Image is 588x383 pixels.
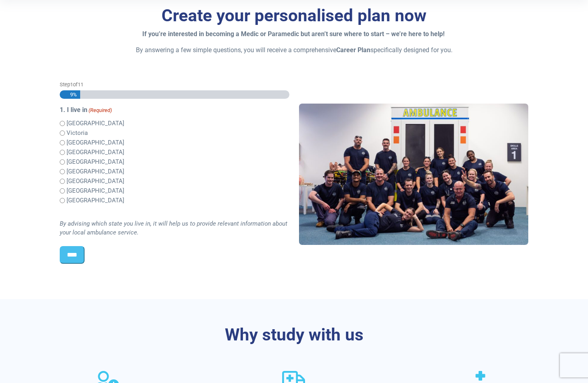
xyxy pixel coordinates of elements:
label: [GEOGRAPHIC_DATA] [67,119,124,128]
label: [GEOGRAPHIC_DATA] [67,148,124,157]
p: By answering a few simple questions, you will receive a comprehensive specifically designed for you. [60,45,529,55]
span: 9% [67,90,77,99]
label: [GEOGRAPHIC_DATA] [67,138,124,147]
legend: 1. I live in [60,105,289,115]
span: 1 [70,81,73,88]
span: 11 [78,81,83,88]
label: [GEOGRAPHIC_DATA] [67,177,124,186]
h3: Create your personalised plan now [60,6,529,26]
p: Step of [60,81,289,88]
h3: Why study with us [60,325,529,345]
span: (Required) [88,106,112,114]
strong: If you’re interested in becoming a Medic or Paramedic but aren’t sure where to start – we’re here... [142,30,445,38]
i: By advising which state you live in, it will help us to provide relevant information about your l... [60,220,287,236]
strong: Career Plan [336,46,370,54]
label: Victoria [67,128,88,138]
label: [GEOGRAPHIC_DATA] [67,186,124,196]
label: [GEOGRAPHIC_DATA] [67,157,124,167]
label: [GEOGRAPHIC_DATA] [67,196,124,205]
label: [GEOGRAPHIC_DATA] [67,167,124,176]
